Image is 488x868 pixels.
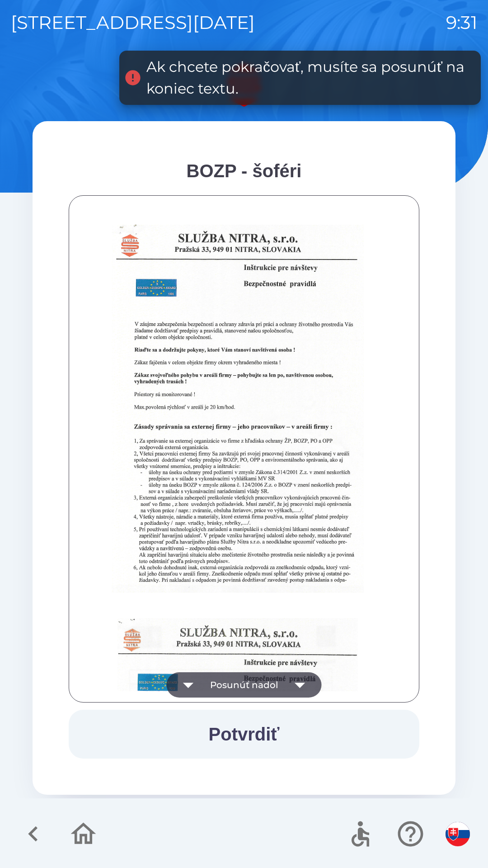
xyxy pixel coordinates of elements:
[167,672,322,698] button: Posunúť nadol
[69,710,419,759] button: Potvrdiť
[446,822,470,846] img: sk flag
[146,56,472,99] div: Ak chcete pokračovať, musíte sa posunúť na koniec textu.
[69,157,419,184] div: BOZP - šoféri
[446,9,477,36] p: 9:31
[33,63,455,107] img: Logo
[11,9,255,36] p: [STREET_ADDRESS][DATE]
